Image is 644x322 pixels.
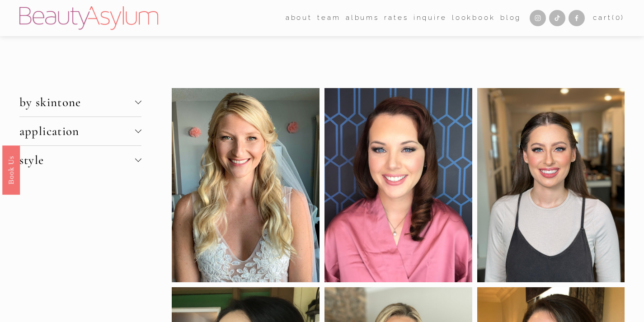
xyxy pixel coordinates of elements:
a: folder dropdown [286,11,312,25]
a: Blog [500,11,521,25]
a: TikTok [549,10,565,26]
img: Beauty Asylum | Bridal Hair &amp; Makeup Charlotte &amp; Atlanta [19,6,158,30]
button: by skintone [19,88,141,117]
a: Rates [384,11,408,25]
span: by skintone [19,95,135,110]
span: team [317,12,340,24]
button: application [19,117,141,145]
a: Book Us [2,145,20,194]
span: ( ) [612,14,625,22]
span: application [19,124,135,139]
a: Facebook [569,10,585,26]
span: style [19,153,135,168]
a: Instagram [530,10,546,26]
span: 0 [616,14,621,22]
a: Lookbook [452,11,495,25]
a: 0 items in cart [593,12,625,24]
a: Inquire [414,11,447,25]
a: albums [346,11,379,25]
a: folder dropdown [317,11,340,25]
button: style [19,146,141,174]
span: about [286,12,312,24]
